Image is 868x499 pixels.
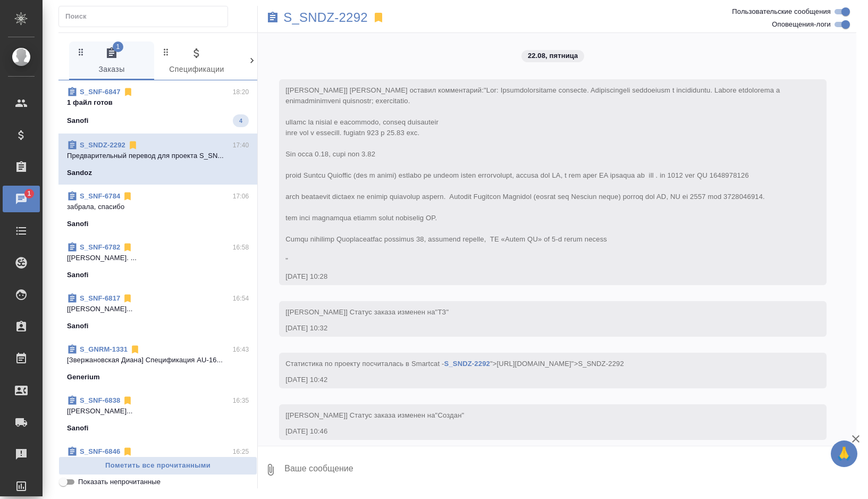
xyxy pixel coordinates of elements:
[130,344,140,355] svg: Отписаться
[285,271,789,282] div: [DATE] 10:28
[831,440,857,467] button: 🙏
[285,86,782,264] span: [[PERSON_NAME]] [PERSON_NAME] оставил комментарий:
[285,426,789,437] div: [DATE] 10:46
[128,140,138,151] svg: Отписаться
[67,355,249,365] p: [Звержановская Диана] Спецификация AU-16...
[67,253,249,263] p: [[PERSON_NAME]. ...
[233,446,249,457] p: 16:25
[285,86,782,264] span: "Lor: Ipsumdolorsitame consecte. Adipiscingeli seddoeiusm t incididuntu. Labore etdolorema a enim...
[233,87,249,97] p: 18:20
[78,477,161,487] span: Показать непрочитанные
[80,243,120,251] a: S_SNF-6782
[123,87,133,97] svg: Отписаться
[233,242,249,253] p: 16:58
[233,115,249,126] span: 4
[21,188,37,199] span: 1
[80,294,120,302] a: S_SNF-6817
[58,134,257,185] div: S_SNDZ-229217:40Предварительный перевод для проекта S_SN...Sandoz
[122,446,133,457] svg: Отписаться
[113,41,123,52] span: 1
[246,47,256,57] svg: Зажми и перетащи, чтобы поменять порядок вкладок
[80,88,121,96] a: S_SNF-6847
[67,97,249,108] p: 1 файл готов
[435,308,449,316] span: "ТЗ"
[58,389,257,440] div: S_SNF-683816:35[[PERSON_NAME]...Sanofi
[65,9,227,24] input: Поиск
[67,202,249,212] p: забрала, спасибо
[444,360,490,368] a: S_SNDZ-2292
[58,456,257,475] button: Пометить все прочитанными
[58,236,257,287] div: S_SNF-678216:58[[PERSON_NAME]. ...Sanofi
[64,460,251,472] span: Пометить все прочитанными
[835,443,853,465] span: 🙏
[67,304,249,314] p: [[PERSON_NAME]...
[80,345,128,353] a: S_GNRM-1331
[161,47,171,57] svg: Зажми и перетащи, чтобы поменять порядок вкладок
[67,406,249,417] p: [[PERSON_NAME]...
[80,141,125,149] a: S_SNDZ-2292
[80,396,120,404] a: S_SNF-6838
[285,411,464,419] span: [[PERSON_NAME]] Статус заказа изменен на
[772,19,831,30] span: Оповещения-логи
[75,47,148,76] span: Заказы
[283,12,368,23] a: S_SNDZ-2292
[285,323,789,334] div: [DATE] 10:32
[122,293,133,304] svg: Отписаться
[80,447,120,455] a: S_SNF-6846
[58,440,257,491] div: S_SNF-684616:25Произошла ошибка при предварительном пер...Sanofi
[76,47,86,57] svg: Зажми и перетащи, чтобы поменять порядок вкладок
[58,287,257,338] div: S_SNF-681716:54[[PERSON_NAME]...Sanofi
[233,395,249,406] p: 16:35
[58,185,257,236] div: S_SNF-678417:06забрала, спасибоSanofi
[58,80,257,134] div: S_SNF-684718:201 файл готовSanofi4
[67,151,249,161] p: Предварительный перевод для проекта S_SN...
[67,423,89,434] p: Sanofi
[58,338,257,389] div: S_GNRM-133116:43[Звержановская Диана] Спецификация AU-16...Generium
[67,270,89,280] p: Sanofi
[233,293,249,304] p: 16:54
[67,168,92,178] p: Sandoz
[67,115,89,126] p: Sanofi
[67,321,89,331] p: Sanofi
[80,192,120,200] a: S_SNF-6784
[3,186,40,212] a: 1
[233,191,249,202] p: 17:06
[233,140,249,151] p: 17:40
[67,219,89,229] p: Sanofi
[285,360,624,368] span: Cтатистика по проекту посчиталась в Smartcat - ">[URL][DOMAIN_NAME]">S_SNDZ-2292
[285,375,789,385] div: [DATE] 10:42
[246,47,318,76] span: Клиенты
[67,372,100,382] p: Generium
[122,242,133,253] svg: Отписаться
[161,47,233,76] span: Спецификации
[285,308,449,316] span: [[PERSON_NAME]] Статус заказа изменен на
[233,344,249,355] p: 16:43
[122,395,133,406] svg: Отписаться
[528,51,578,61] p: 22.08, пятница
[435,411,465,419] span: "Создан"
[732,6,831,17] span: Пользовательские сообщения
